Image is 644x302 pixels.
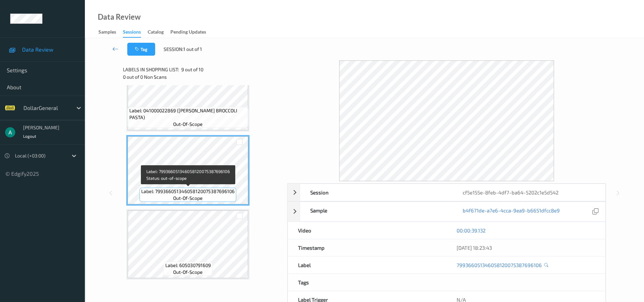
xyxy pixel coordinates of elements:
div: Catalog [148,29,164,37]
div: Sample [300,202,453,221]
div: Session [300,184,453,201]
span: out-of-scope [173,269,203,276]
span: out-of-scope [173,195,203,202]
a: Samples [98,27,123,37]
button: Tag [127,43,155,56]
a: Catalog [148,27,170,37]
div: Label [288,257,447,273]
a: Pending Updates [170,27,213,37]
div: Sessioncf5e155e-8feb-4df7-ba64-5202c1e5d542 [288,184,606,201]
span: 9 out of 10 [181,66,203,73]
div: Samples [98,29,116,37]
span: 1 out of 1 [183,46,202,53]
div: Tags [288,274,447,291]
span: Labels in shopping list: [123,66,179,73]
div: Pending Updates [170,29,206,37]
div: [DATE] 18:23:43 [457,244,595,251]
div: Data Review [98,14,141,20]
div: Video [288,222,447,239]
a: Sessions [123,27,148,38]
span: Label: 605030791609 [165,262,211,269]
div: Sampleb4f671de-a7e6-4cca-9ea9-b6651dfcc8e9 [288,202,606,222]
span: Session: [164,46,183,53]
span: Label: 041000022869 ([PERSON_NAME] BROCCOLI PASTA) [129,107,246,121]
a: b4f671de-a7e6-4cca-9ea9-b6651dfcc8e9 [463,207,560,216]
a: 799366051346058120075387696106 [457,262,542,268]
span: out-of-scope [173,121,203,128]
div: Sessions [123,29,141,38]
div: 0 out of 0 Non Scans [123,74,282,80]
span: Label: 799366051346058120075387696106 [141,188,235,195]
div: cf5e155e-8feb-4df7-ba64-5202c1e5d542 [453,184,605,201]
a: 00:00:39.132 [457,227,485,234]
div: Timestamp [288,239,447,256]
